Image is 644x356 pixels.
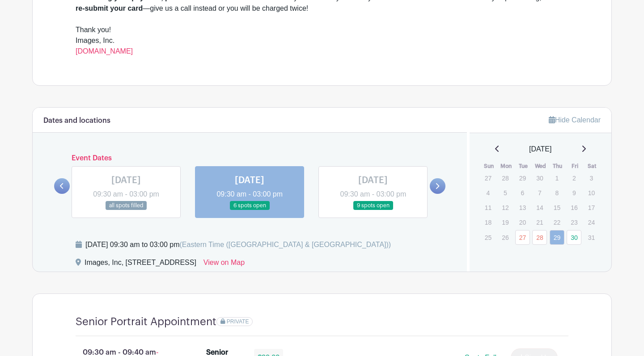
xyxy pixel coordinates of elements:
p: 28 [498,171,513,185]
p: 15 [550,201,564,214]
th: Wed [532,162,549,171]
p: 29 [515,171,530,185]
p: 6 [515,186,530,200]
div: Images, Inc. [76,35,568,46]
p: 12 [498,201,513,214]
p: 27 [481,171,496,185]
p: 22 [550,215,564,229]
th: Sat [584,162,601,171]
p: 2 [567,171,581,185]
div: Images, Inc, [STREET_ADDRESS] [85,257,196,272]
p: 7 [532,186,547,200]
p: 25 [481,230,496,244]
p: 17 [584,201,599,214]
p: 5 [498,186,513,200]
th: Mon [497,162,515,171]
p: 16 [567,201,581,214]
a: View on Map [203,257,245,272]
p: 21 [532,215,547,229]
p: 24 [584,215,599,229]
span: [DATE] [529,144,551,155]
p: 3 [584,171,599,185]
p: 8 [550,186,564,200]
p: 31 [584,230,599,244]
p: 11 [481,201,496,214]
p: 1 [550,171,564,185]
p: 30 [532,171,547,185]
span: (Eastern Time ([GEOGRAPHIC_DATA] & [GEOGRAPHIC_DATA])) [179,241,391,248]
p: 13 [515,201,530,214]
a: Hide Calendar [549,116,601,124]
p: 20 [515,215,530,229]
span: PRIVATE [227,318,249,325]
p: 26 [498,230,513,244]
h6: Event Dates [70,154,430,163]
th: Thu [549,162,567,171]
a: 27 [515,230,530,245]
th: Sun [480,162,498,171]
a: [DOMAIN_NAME] [76,47,133,55]
a: 29 [550,230,564,245]
p: 19 [498,215,513,229]
div: [DATE] 09:30 am to 03:00 pm [85,239,391,250]
th: Fri [566,162,584,171]
h4: Senior Portrait Appointment [76,315,216,328]
th: Tue [515,162,532,171]
p: 23 [567,215,581,229]
p: 9 [567,186,581,200]
a: 28 [532,230,547,245]
div: Thank you! [76,25,568,35]
p: 10 [584,186,599,200]
h6: Dates and locations [43,117,110,125]
p: 14 [532,201,547,214]
p: 4 [481,186,496,200]
a: 30 [567,230,581,245]
p: 18 [481,215,496,229]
